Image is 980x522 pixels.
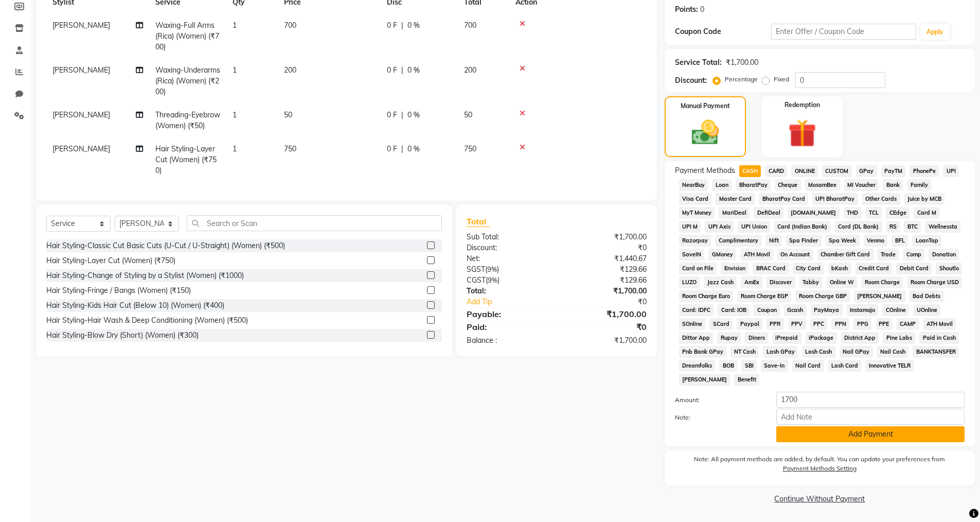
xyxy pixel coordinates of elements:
span: RS [886,221,900,233]
span: COnline [882,304,909,316]
span: Nift [765,235,782,247]
span: UPI [943,165,959,177]
span: 1 [233,21,237,30]
span: Loan [712,179,732,191]
span: 0 % [407,65,420,76]
span: PPR [767,318,784,330]
span: GMoney [708,249,736,260]
span: [PERSON_NAME] [679,374,730,386]
span: AmEx [741,276,762,288]
span: TCL [866,207,882,219]
span: Save-In [761,360,788,372]
span: SCard [709,318,733,330]
span: [DOMAIN_NAME] [788,207,840,219]
span: Card M [914,207,939,219]
input: Search or Scan [187,215,442,231]
span: GPay [856,165,877,177]
span: [PERSON_NAME] [52,144,110,153]
span: CASH [739,165,761,177]
span: Room Charge USD [907,276,962,288]
input: Amount [776,392,965,408]
span: 200 [464,65,476,75]
span: 0 % [407,20,420,31]
span: On Account [777,249,813,260]
span: LoanTap [912,235,941,247]
span: CUSTOM [822,165,852,177]
span: Room Charge Euro [679,290,734,302]
span: UPI M [679,221,701,233]
span: Pnb Bank GPay [679,346,727,358]
span: BharatPay [736,179,771,191]
span: Donation [929,249,959,260]
div: ₹1,700.00 [557,308,654,320]
span: City Card [793,263,824,274]
span: Hair Styling-Layer Cut (Women) (₹750) [155,144,217,175]
span: Waxing-Underarms (Rica) (Women) (₹200) [155,65,220,96]
span: 0 F [387,110,397,120]
span: BANKTANSFER [913,346,959,358]
div: ₹129.66 [557,275,654,286]
span: PPV [788,318,806,330]
span: [PERSON_NAME] [52,21,110,30]
span: Venmo [864,235,888,247]
label: Manual Payment [681,101,730,111]
span: Card: IOB [718,304,750,316]
span: [PERSON_NAME] [52,110,110,119]
span: 1 [233,65,237,75]
span: Wellnessta [925,221,960,233]
span: Payment Methods [675,165,735,176]
label: Amount: [667,395,769,405]
img: _cash.svg [683,117,727,148]
span: | [401,110,403,120]
span: Total [467,216,490,227]
span: BharatPay Card [759,193,808,205]
span: PPC [810,318,828,330]
span: Chamber Gift Card [817,249,874,260]
span: 700 [464,21,476,30]
span: Juice by MCB [904,193,945,205]
span: Shoutlo [936,263,962,274]
span: Room Charge [861,276,903,288]
span: Threading-Eyebrow (Women) (₹50) [155,110,220,130]
div: Hair Styling-Classic Cut Basic Cuts (U-Cut / U-Straight) (Women) (₹500) [46,240,285,251]
div: Coupon Code [675,26,772,37]
span: 700 [284,21,296,30]
span: Coupon [754,304,780,316]
span: 0 F [387,20,397,31]
span: | [401,144,403,154]
span: 9% [488,276,497,284]
span: Online W [827,276,858,288]
span: 9% [487,265,497,273]
a: Add Tip [459,297,573,307]
div: ₹129.66 [557,264,654,275]
span: UPI Axis [705,221,734,233]
span: Instamojo [847,304,879,316]
span: SOnline [679,318,706,330]
span: BTC [904,221,921,233]
span: 750 [284,144,296,153]
span: PPE [876,318,893,330]
span: DefiDeal [754,207,783,219]
span: Trade [878,249,899,260]
span: MariDeal [719,207,750,219]
div: Discount: [459,242,557,253]
span: Jazz Cash [704,276,737,288]
div: ( ) [459,264,557,275]
label: Fixed [774,75,789,84]
span: 0 % [407,144,420,154]
span: Razorpay [679,235,711,247]
span: PayTM [881,165,906,177]
span: Spa Finder [786,235,822,247]
span: Waxing-Full Arms (Rica) (Women) (₹700) [155,21,219,51]
div: ( ) [459,275,557,286]
span: Paid in Cash [919,332,959,344]
div: Sub Total: [459,232,557,242]
img: _gift.svg [779,116,825,151]
span: Nail Card [792,360,824,372]
span: Lash Card [828,360,862,372]
span: Tabby [799,276,823,288]
span: Diners [745,332,768,344]
span: iPrepaid [772,332,801,344]
span: SGST [467,265,485,274]
span: [PERSON_NAME] [52,65,110,75]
